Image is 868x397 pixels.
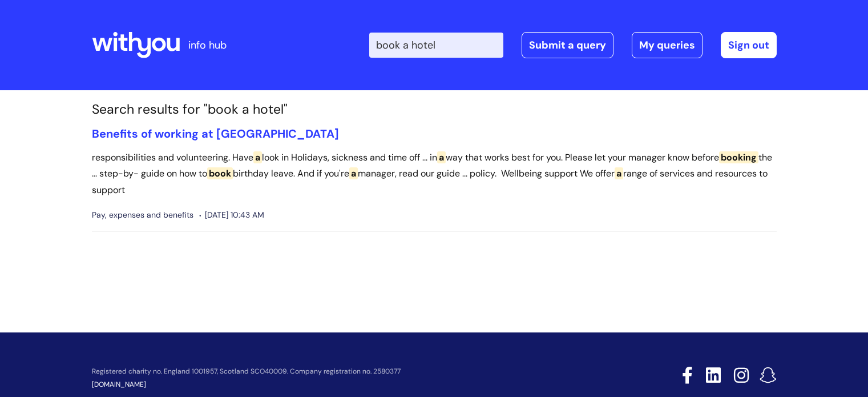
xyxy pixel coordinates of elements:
[207,167,233,179] span: book
[615,167,623,179] span: a
[719,151,758,163] span: booking
[92,126,339,141] a: Benefits of working at [GEOGRAPHIC_DATA]
[92,102,777,118] h1: Search results for "book a hotel"
[369,32,777,58] div: | -
[369,33,503,58] input: Search
[199,208,264,222] span: [DATE] 10:43 AM
[632,32,703,58] a: My queries
[92,150,777,199] p: responsibilities and volunteering. Have look in Holidays, sickness and time off ... in way that w...
[92,380,146,389] a: [DOMAIN_NAME]
[721,32,777,58] a: Sign out
[437,151,446,163] span: a
[188,36,227,54] p: info hub
[92,368,601,375] p: Registered charity no. England 1001957, Scotland SCO40009. Company registration no. 2580377
[349,167,358,179] span: a
[253,151,262,163] span: a
[92,208,193,222] span: Pay, expenses and benefits
[522,32,613,58] a: Submit a query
